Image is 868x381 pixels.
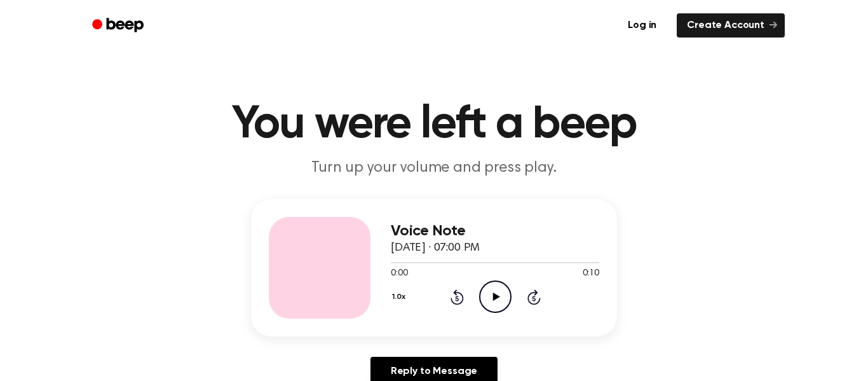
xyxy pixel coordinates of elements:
span: 0:10 [583,267,599,281]
span: [DATE] · 07:00 PM [391,242,480,254]
a: Create Account [677,13,785,38]
h3: Voice Note [391,223,599,240]
a: Log in [615,11,669,40]
p: Turn up your volume and press play. [190,158,678,179]
a: Beep [83,13,155,38]
span: 0:00 [391,267,407,281]
h1: You were left a beep [109,102,759,148]
button: 1.0x [391,286,410,308]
